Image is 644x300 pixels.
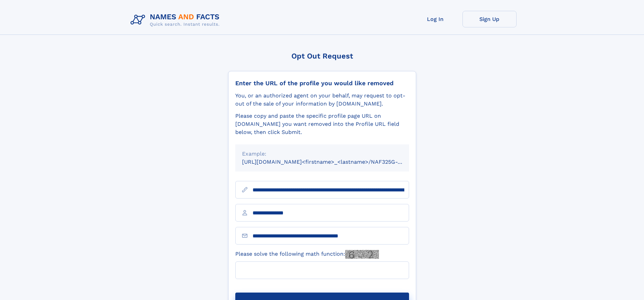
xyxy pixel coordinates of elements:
[235,112,409,136] div: Please copy and paste the specific profile page URL on [DOMAIN_NAME] you want removed into the Pr...
[408,11,462,27] a: Log In
[228,52,416,60] div: Opt Out Request
[128,11,225,29] img: Logo Names and Facts
[235,250,379,259] label: Please solve the following math function:
[462,11,517,27] a: Sign Up
[242,150,402,158] div: Example:
[235,92,409,108] div: You, or an authorized agent on your behalf, may request to opt-out of the sale of your informatio...
[235,79,409,87] div: Enter the URL of the profile you would like removed
[242,159,422,165] small: [URL][DOMAIN_NAME]<firstname>_<lastname>/NAF325G-xxxxxxxx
